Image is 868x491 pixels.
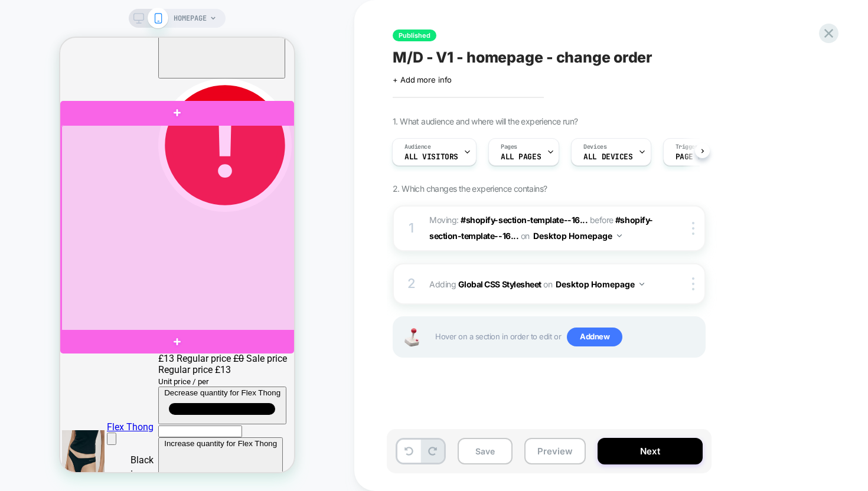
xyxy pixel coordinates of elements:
span: Page Load [676,153,716,161]
span: Regular price [98,326,152,338]
img: close [692,277,694,290]
a: Flex Thong [47,384,93,395]
span: Pages [501,143,517,151]
s: £0 [173,315,184,326]
span: £13 [98,315,114,326]
span: 2. Which changes the experience contains? [393,184,547,194]
span: ALL DEVICES [583,153,632,161]
span: All Visitors [404,153,458,161]
span: Unit price [98,339,130,348]
span: 1. What audience and where will the experience run? [393,116,577,126]
span: M/D - V1 - homepage - change order [393,48,652,66]
button: Remove Flex Thong - Black / M [47,395,56,407]
span: per [138,339,149,348]
button: Save [458,438,513,464]
span: Sale price [186,315,227,326]
span: Increase quantity for Flex Thong [104,401,217,410]
span: / [132,339,136,348]
span: Audience [404,143,431,151]
span: Add new [567,328,622,346]
b: Global CSS Stylesheet [458,279,541,289]
button: Next [598,438,703,464]
span: Devices [583,143,606,151]
span: ALL PAGES [501,153,541,161]
span: Published [393,30,436,41]
span: £13 [155,326,171,338]
span: Regular price [116,315,171,326]
img: Joystick [400,328,423,346]
img: Flex Thong [2,392,44,449]
span: #shopify-section-template--16... [461,215,588,225]
input: Quantity for Flex Thong [98,388,182,400]
span: HOMEPAGE [174,9,207,28]
div: 2 [406,272,417,296]
button: Desktop Homepage [533,227,622,244]
button: Desktop Homepage [556,276,644,293]
span: on [521,228,530,243]
button: Preview [524,438,586,464]
div: 1 [406,217,417,240]
img: down arrow [617,234,622,237]
img: close [692,222,694,235]
span: on [543,277,552,292]
span: Hover on a section in order to edit or [435,328,699,346]
span: Moving: [429,212,654,244]
span: Decrease quantity for Flex Thong [104,351,220,359]
span: + Add more info [393,75,452,84]
span: Adding [429,276,654,293]
span: Trigger [676,143,699,151]
button: Decrease quantity for Flex Thong [98,349,226,387]
span: before [590,215,614,225]
dd: Black · [70,417,96,439]
img: down arrow [639,283,644,286]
